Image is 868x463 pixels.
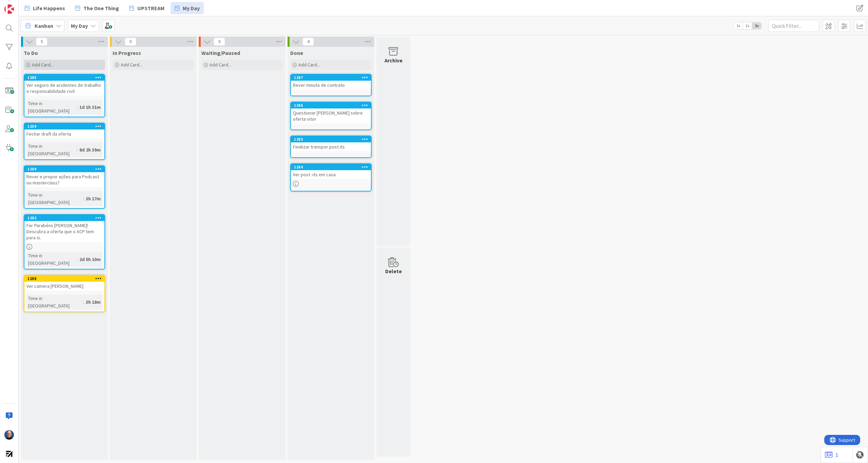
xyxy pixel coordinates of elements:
span: : [77,256,78,263]
div: Questionar [PERSON_NAME] sobre oferta vitor [291,108,371,123]
div: Archive [384,56,402,64]
a: Life Happens [21,2,69,14]
div: 1282 [27,216,104,220]
div: 2d 5h 10m [78,256,102,263]
span: 0 [125,38,136,46]
span: Add Card... [210,62,231,68]
div: 1288 [27,276,104,281]
div: 3h 18m [84,298,102,306]
span: Add Card... [298,62,320,68]
span: 2x [743,22,752,29]
span: Life Happens [33,4,65,12]
div: 1285 [24,75,104,81]
div: Time in [GEOGRAPHIC_DATA] [26,252,77,267]
a: My Day [171,2,204,14]
div: Ver camera [PERSON_NAME] [24,282,104,290]
span: : [77,146,78,154]
span: 5 [36,38,47,46]
div: 1286Questionar [PERSON_NAME] sobre oferta vitor [291,102,371,123]
span: Add Card... [121,62,142,68]
div: Rever e propor ações para Podcast ou masterclass? [24,172,104,187]
span: 3x [752,22,761,29]
div: 1259 [27,124,104,129]
div: Delete [385,267,402,275]
span: Support [14,1,31,9]
div: 1283 [294,137,371,142]
div: Fw: Parabéns [PERSON_NAME]! Descubra a oferta que o ACP tem para si. [24,221,104,242]
span: The One Thing [83,4,119,12]
span: : [77,103,78,111]
img: Fg [4,430,14,440]
div: 1288Ver camera [PERSON_NAME] [24,276,104,290]
a: The One Thing [71,2,123,14]
div: 1259Fechar draft da oferta [24,123,104,138]
div: 1286 [294,103,371,108]
img: avatar [4,449,14,459]
div: 1289 [27,167,104,172]
div: 1287Rever minuta de contrato [291,75,371,89]
span: To Do [24,49,38,56]
span: Waiting/Paused [201,49,240,56]
div: Time in [GEOGRAPHIC_DATA] [26,295,83,309]
div: 1287 [291,75,371,81]
div: Ver post -its em casa [291,170,371,179]
div: 1283 [291,136,371,142]
div: 1284Ver post -its em casa [291,164,371,179]
div: 1284 [294,165,371,169]
span: : [83,195,84,202]
span: 1x [734,22,743,29]
div: 1288 [24,276,104,282]
div: 1259 [24,123,104,129]
div: 1283Finalizar transpor post its [291,136,371,151]
div: 1282 [24,215,104,221]
div: 1282Fw: Parabéns [PERSON_NAME]! Descubra a oferta que o ACP tem para si. [24,215,104,242]
div: 1289 [24,166,104,172]
div: Time in [GEOGRAPHIC_DATA] [26,191,83,206]
div: 1d 1h 31m [78,103,102,111]
div: 1286 [291,102,371,108]
span: In Progress [113,49,141,56]
span: My Day [183,4,200,12]
span: Done [290,49,303,56]
div: Fechar draft da oferta [24,129,104,138]
div: 1284 [291,164,371,170]
div: Ver seguro de acidentes de trabalho e responsabilidade civil [24,81,104,96]
span: Kanban [35,22,53,30]
div: 1289Rever e propor ações para Podcast ou masterclass? [24,166,104,187]
div: Rever minuta de contrato [291,81,371,89]
div: Time in [GEOGRAPHIC_DATA] [26,100,77,115]
div: 1287 [294,75,371,80]
span: 4 [302,38,314,46]
div: Time in [GEOGRAPHIC_DATA] [26,142,77,157]
div: 1285 [27,75,104,80]
span: 0 [214,38,225,46]
div: 1285Ver seguro de acidentes de trabalho e responsabilidade civil [24,75,104,96]
b: My Day [71,22,88,29]
div: Finalizar transpor post its [291,142,371,151]
a: 1 [825,451,838,459]
span: UPSTREAM [137,4,164,12]
img: Visit kanbanzone.com [4,4,14,14]
span: : [83,298,84,306]
div: 8d 2h 39m [78,146,102,154]
a: UPSTREAM [125,2,169,14]
input: Quick Filter... [768,20,819,32]
span: Add Card... [32,62,54,68]
div: 3h 17m [84,195,102,202]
